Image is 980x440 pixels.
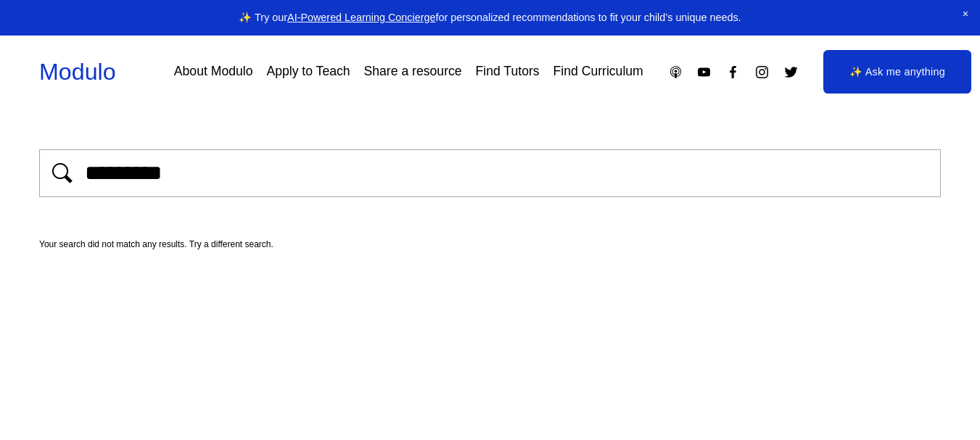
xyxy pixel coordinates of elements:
a: Apple Podcasts [668,65,683,80]
a: Apply to Teach [266,59,350,85]
a: Share a resource [364,59,462,85]
div: Your search did not match any results. Try a different search. [39,233,941,257]
a: Twitter [783,65,799,80]
a: AI-Powered Learning Concierge [287,12,435,23]
a: ✨ Ask me anything [823,50,971,94]
a: About Modulo [174,59,253,85]
a: Facebook [725,65,741,80]
a: Find Curriculum [553,59,643,85]
a: Find Tutors [476,59,540,85]
a: Modulo [39,59,116,85]
a: YouTube [696,65,712,80]
a: Instagram [754,65,770,80]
